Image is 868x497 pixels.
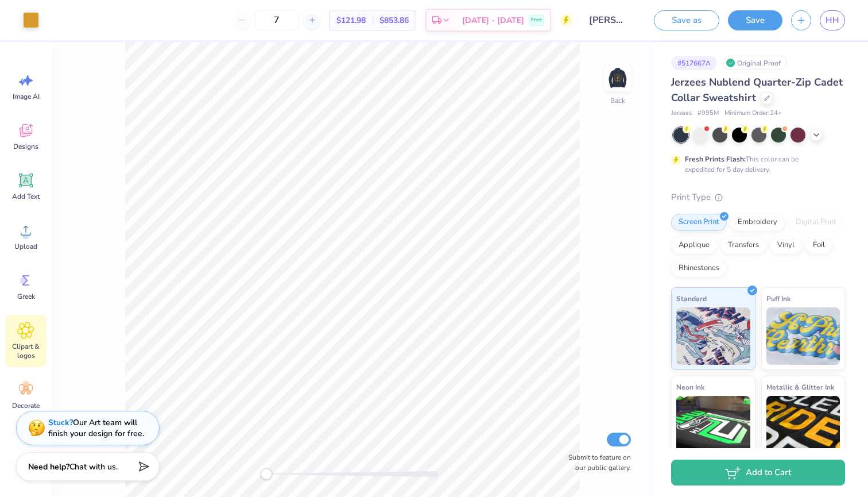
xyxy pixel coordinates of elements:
[676,307,750,365] img: Standard
[17,292,35,301] span: Greek
[685,155,746,164] strong: Fresh Prints Flash:
[788,214,844,231] div: Digital Print
[606,67,629,90] img: Back
[562,452,631,473] label: Submit to feature on our public gallery.
[671,109,692,118] span: Jerzees
[685,154,826,175] div: This color can be expedited for 5 day delivery.
[730,214,785,231] div: Embroidery
[766,292,790,305] span: Puff Ink
[69,461,118,472] span: Chat with us.
[671,75,843,105] span: Jerzees Nublend Quarter-Zip Cadet Collar Sweatshirt
[48,417,144,439] div: Our Art team will finish your design for free.
[531,16,542,24] span: Free
[379,14,409,26] span: $853.86
[697,109,719,118] span: # 995M
[770,237,802,254] div: Vinyl
[671,56,717,70] div: # 517667A
[826,14,839,27] span: HH
[766,307,840,365] img: Puff Ink
[805,237,832,254] div: Foil
[820,10,845,30] a: HH
[766,381,834,393] span: Metallic & Glitter Ink
[12,192,40,201] span: Add Text
[728,10,782,30] button: Save
[28,461,69,472] strong: Need help?
[724,109,782,118] span: Minimum Order: 24 +
[261,468,272,480] div: Accessibility label
[48,417,73,428] strong: Stuck?
[13,142,38,151] span: Designs
[671,214,727,231] div: Screen Print
[671,460,845,486] button: Add to Cart
[723,56,787,70] div: Original Proof
[676,396,750,453] img: Neon Ink
[254,10,299,30] input: – –
[766,396,840,453] img: Metallic & Glitter Ink
[676,381,704,393] span: Neon Ink
[720,237,766,254] div: Transfers
[336,14,366,26] span: $121.98
[676,292,707,305] span: Standard
[14,242,37,251] span: Upload
[462,14,524,26] span: [DATE] - [DATE]
[13,92,40,101] span: Image AI
[671,237,717,254] div: Applique
[7,342,45,360] span: Clipart & logos
[671,191,845,204] div: Print Type
[671,260,727,277] div: Rhinestones
[580,9,637,32] input: Untitled Design
[610,95,625,106] div: Back
[12,401,40,410] span: Decorate
[654,10,719,30] button: Save as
